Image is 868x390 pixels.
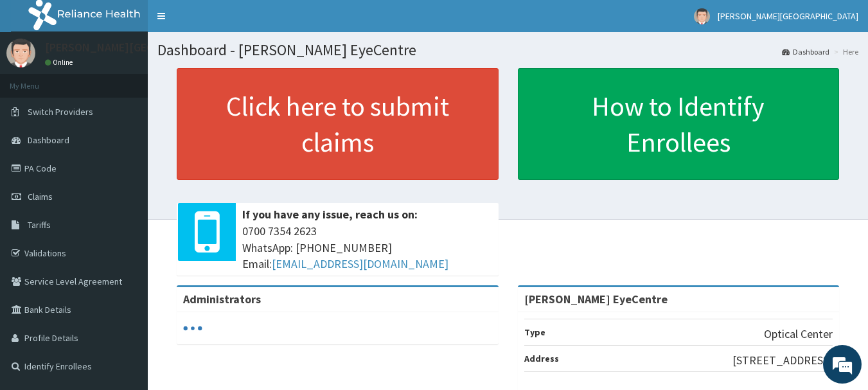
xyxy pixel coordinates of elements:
b: Type [524,326,545,338]
a: How to Identify Enrollees [518,68,840,180]
a: [EMAIL_ADDRESS][DOMAIN_NAME] [272,256,448,271]
span: [PERSON_NAME][GEOGRAPHIC_DATA] [718,10,858,22]
img: User Image [694,8,710,24]
li: Here [831,46,858,57]
span: Dashboard [28,134,69,146]
span: Tariffs [28,219,51,231]
svg: audio-loading [183,319,202,338]
p: [STREET_ADDRESS] [732,352,833,369]
p: Optical Center [764,326,833,342]
span: 0700 7354 2623 WhatsApp: [PHONE_NUMBER] Email: [242,223,492,272]
a: Online [45,58,76,67]
p: [PERSON_NAME][GEOGRAPHIC_DATA] [45,42,235,53]
strong: [PERSON_NAME] EyeCentre [524,292,668,306]
span: Claims [28,191,53,202]
a: Dashboard [782,46,829,57]
img: User Image [6,39,35,67]
h1: Dashboard - [PERSON_NAME] EyeCentre [157,42,858,58]
a: Click here to submit claims [177,68,499,180]
b: If you have any issue, reach us on: [242,207,418,222]
b: Address [524,353,559,364]
b: Administrators [183,292,261,306]
span: Switch Providers [28,106,93,118]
